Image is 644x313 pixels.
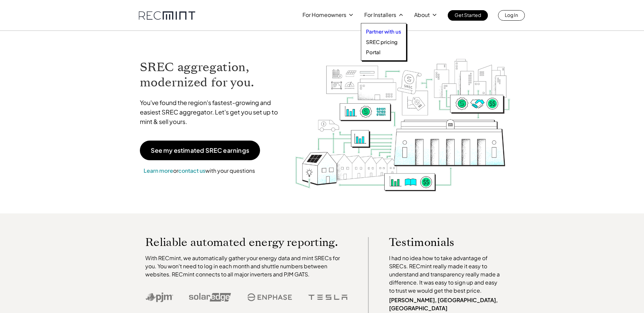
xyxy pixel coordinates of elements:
[144,167,173,174] a: Learn more
[389,296,503,312] p: [PERSON_NAME], [GEOGRAPHIC_DATA], [GEOGRAPHIC_DATA]
[366,49,381,56] p: Portal
[302,10,346,20] p: For Homeowners
[455,10,481,20] p: Get Started
[448,10,488,21] a: Get Started
[414,10,430,20] p: About
[389,254,503,295] p: I had no idea how to take advantage of SRECs. RECmint really made it easy to understand and trans...
[364,10,396,20] p: For Installers
[366,49,401,56] a: Portal
[366,39,401,45] a: SREC pricing
[140,60,284,90] h1: SREC aggregation, modernized for you.
[151,147,249,153] p: See my estimated SREC earnings
[366,39,398,45] p: SREC pricing
[140,166,259,175] p: or with your questions
[145,237,348,247] p: Reliable automated energy reporting.
[505,10,518,20] p: Log In
[389,237,490,247] p: Testimonials
[140,141,260,160] a: See my estimated SREC earnings
[140,98,284,126] p: You've found the region's fastest-growing and easiest SREC aggregator. Let's get you set up to mi...
[178,167,205,174] a: contact us
[498,10,525,21] a: Log In
[294,41,511,193] img: RECmint value cycle
[366,28,401,35] a: Partner with us
[145,254,348,278] p: With RECmint, we automatically gather your energy data and mint SRECs for you. You won't need to ...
